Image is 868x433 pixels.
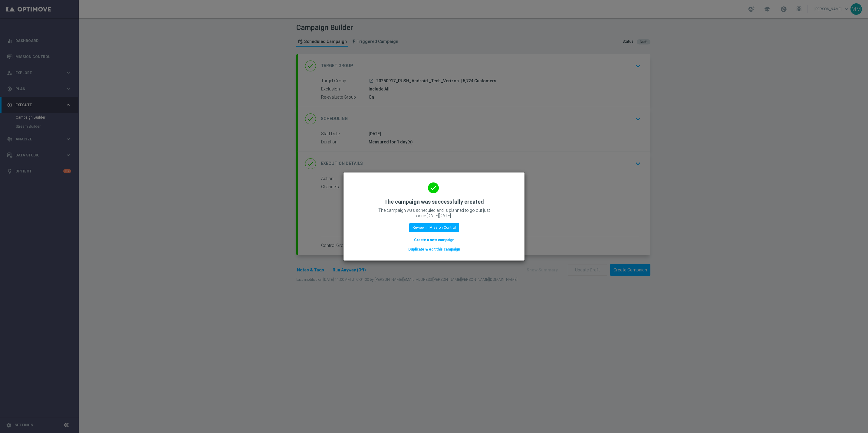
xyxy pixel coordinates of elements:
[408,246,461,253] button: Duplicate & edit this campaign
[428,182,439,193] i: done
[373,208,495,218] p: The campaign was scheduled and is planned to go out just once [DATE][DATE].
[413,237,455,243] button: Create a new campaign
[409,223,459,232] button: Review in Mission Control
[384,198,484,205] h2: The campaign was successfully created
